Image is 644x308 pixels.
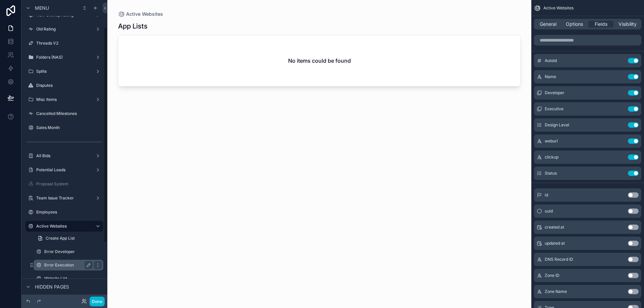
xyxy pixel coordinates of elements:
span: updated at [545,241,565,246]
label: Error Execution [44,262,90,268]
label: All Bids [36,153,93,159]
span: Visibility [619,21,637,27]
span: Developer [545,90,565,96]
a: Error Execution [34,260,103,270]
span: Executive [545,106,563,112]
span: Status [545,171,557,176]
span: id [545,192,548,198]
button: Done [90,297,105,306]
span: Menu [35,5,49,11]
span: clickup [545,155,558,160]
a: Employees [25,207,103,218]
label: Folders (NAS) [36,55,93,60]
a: Proposal System [25,179,103,189]
label: Sales Month [36,125,102,130]
label: Cancelled Milestones [36,111,102,116]
span: Fields [595,21,607,27]
a: Splits [25,66,103,77]
span: Active Websites [543,5,574,11]
a: Potential Leads [25,165,103,175]
span: weburl [545,138,558,144]
span: Hidden pages [35,284,69,290]
span: General [540,21,556,27]
a: Cancelled Milestones [25,108,103,119]
a: Folders (NAS) [25,52,103,63]
label: Website List [44,276,102,281]
label: Team Issue Tracker [36,195,93,201]
a: Team Issue Tracker [25,193,103,203]
span: created at [545,225,564,230]
label: Error Developer [44,249,102,254]
a: Sales Month [25,122,103,133]
span: Zone ID [545,273,559,278]
label: Misc Items [36,97,93,102]
span: Design Level [545,122,569,128]
span: Autoid [545,58,557,63]
label: Potential Leads [36,167,93,173]
span: DNS Record ID [545,257,573,262]
span: Options [566,21,583,27]
a: All Bids [25,150,103,161]
label: Proposal System [36,181,102,187]
a: Website List [34,273,103,284]
a: Old Rating [25,24,103,35]
label: Disputes [36,83,102,88]
label: Active Websites [36,224,90,229]
span: Zone Name [545,289,567,294]
span: Name [545,74,556,79]
label: Employees [36,209,102,215]
label: Old Rating [36,26,93,32]
a: Misc Items [25,94,103,105]
span: uuid [545,208,553,214]
label: Threads V2 [36,41,102,46]
span: Create App List [46,236,75,241]
label: Splits [36,69,93,74]
a: Create App List [34,233,103,244]
a: Threads V2 [25,38,103,49]
a: Active Websites [25,221,103,232]
a: Error Developer [34,246,103,257]
a: Disputes [25,80,103,91]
